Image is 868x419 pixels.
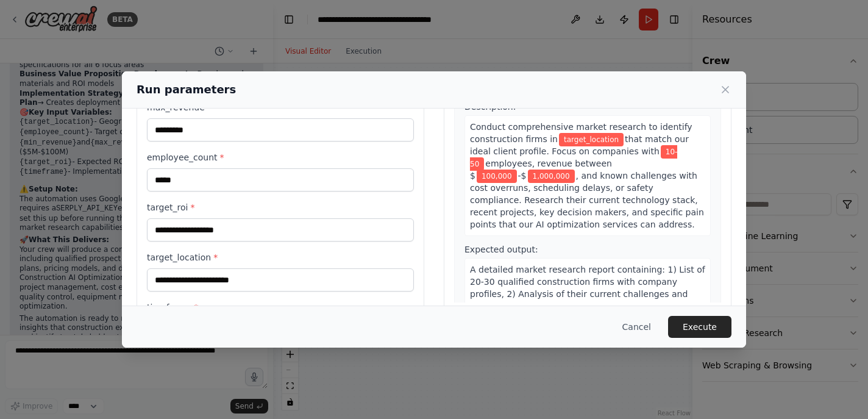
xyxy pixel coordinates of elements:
span: Variable: min_revenue [477,170,517,183]
span: -$ [518,171,527,181]
span: Variable: employee_count [470,145,677,171]
button: Execute [668,316,731,338]
span: Variable: max_revenue [528,170,575,183]
span: employees, revenue between $ [470,159,612,181]
label: target_roi [147,201,414,213]
span: Conduct comprehensive market research to identify construction firms in [470,122,692,144]
span: that match our ideal client profile. Focus on companies with [470,134,689,156]
span: Expected output: [464,245,538,254]
span: Variable: target_location [559,133,624,146]
span: Description: [464,102,516,112]
label: target_location [147,251,414,263]
label: employee_count [147,151,414,163]
button: Cancel [613,316,661,338]
span: , and known challenges with cost overruns, scheduling delays, or safety compliance. Research thei... [470,171,704,229]
label: timeframe [147,301,414,313]
span: A detailed market research report containing: 1) List of 20-30 qualified construction firms with ... [470,265,705,348]
h2: Run parameters [137,81,236,98]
